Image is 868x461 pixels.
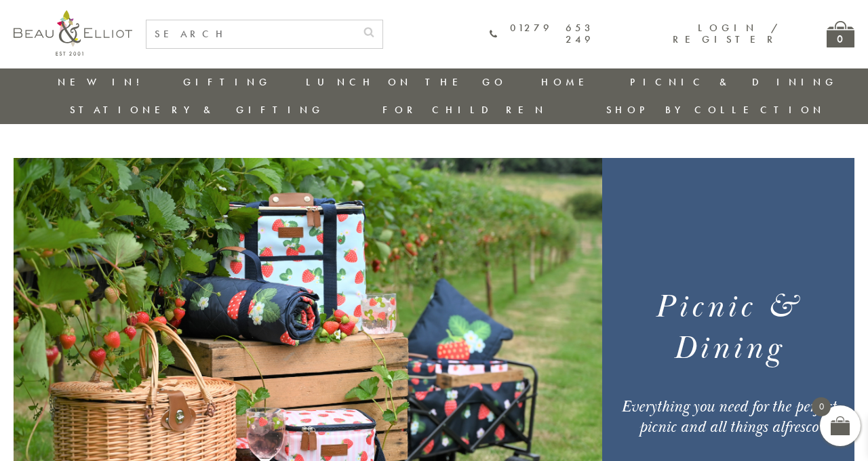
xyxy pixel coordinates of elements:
span: 0 [812,397,831,416]
a: 0 [827,21,854,47]
h1: Picnic & Dining [615,287,842,369]
a: 01279 653 249 [490,22,594,46]
a: New in! [58,75,149,89]
div: Everything you need for the perfect picnic and all things alfresco [615,397,842,437]
a: Home [541,75,595,89]
a: For Children [382,103,547,117]
a: Gifting [183,75,271,89]
a: Picnic & Dining [630,75,837,89]
img: logo [14,10,132,56]
a: Login / Register [673,21,779,46]
a: Stationery & Gifting [70,103,324,117]
a: Lunch On The Go [306,75,507,89]
a: Shop by collection [606,103,825,117]
input: SEARCH [146,20,355,48]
